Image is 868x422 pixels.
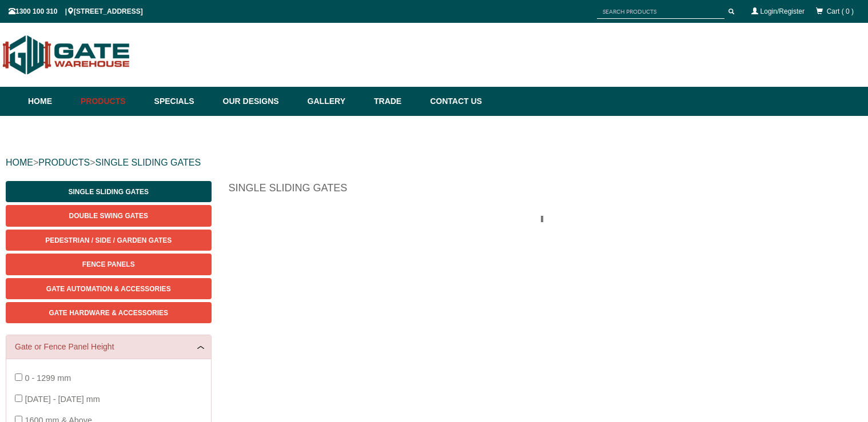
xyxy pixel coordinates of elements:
span: Gate Automation & Accessories [46,285,171,293]
a: Gate Hardware & Accessories [6,302,212,323]
a: Single Sliding Gates [6,181,212,202]
span: Single Sliding Gates [69,188,149,196]
a: Pedestrian / Side / Garden Gates [6,230,212,251]
a: Home [28,87,75,116]
span: [DATE] - [DATE] mm [25,395,99,404]
span: Gate Hardware & Accessories [49,309,168,317]
span: Cart ( 0 ) [827,7,854,15]
span: Pedestrian / Side / Garden Gates [45,236,172,244]
a: Gate or Fence Panel Height [15,341,202,353]
a: SINGLE SLIDING GATES [95,158,201,167]
a: Trade [368,87,424,116]
a: Specials [149,87,217,116]
a: Contact Us [424,87,482,116]
input: SEARCH PRODUCTS [597,5,724,19]
a: Our Designs [217,87,302,116]
a: Double Swing Gates [6,205,212,226]
h1: Single Sliding Gates [229,181,863,201]
span: Double Swing Gates [69,212,148,220]
a: HOME [6,158,33,167]
a: Products [75,87,149,116]
a: Gate Automation & Accessories [6,278,212,299]
a: PRODUCTS [38,158,90,167]
span: Fence Panels [82,260,135,268]
a: Fence Panels [6,254,212,275]
a: Login/Register [761,7,805,15]
span: 1300 100 310 | [STREET_ADDRESS] [9,7,143,15]
img: please_wait.gif [541,216,550,222]
a: Gallery [302,87,368,116]
span: 0 - 1299 mm [25,373,71,383]
div: > > [6,144,862,181]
